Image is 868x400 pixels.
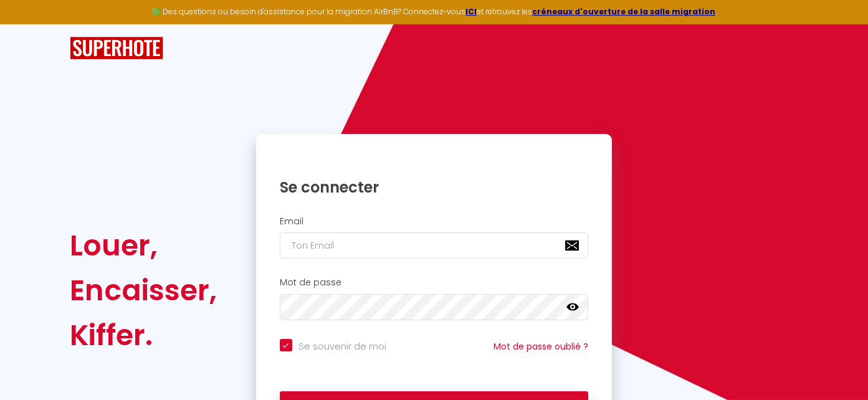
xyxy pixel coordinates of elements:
[465,6,477,17] a: ICI
[280,178,589,197] h1: Se connecter
[70,37,163,60] img: SuperHote logo
[532,6,715,17] a: créneaux d'ouverture de la salle migration
[280,216,589,227] h2: Email
[280,277,589,288] h2: Mot de passe
[70,268,217,313] div: Encaisser,
[494,340,588,353] a: Mot de passe oublié ?
[70,313,217,358] div: Kiffer.
[280,232,589,259] input: Ton Email
[70,223,217,268] div: Louer,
